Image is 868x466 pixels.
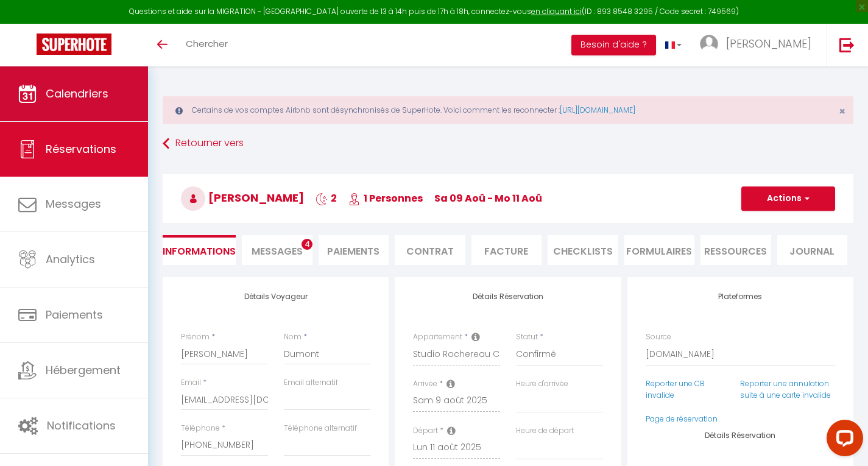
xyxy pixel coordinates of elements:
[413,378,437,390] label: Arrivée
[646,414,718,424] a: Page de réservation
[163,133,853,155] a: Retourner vers
[302,239,312,250] span: 4
[740,378,831,400] a: Reporter une annulation suite à une carte invalide
[163,235,236,265] li: Informations
[700,35,718,53] img: ...
[316,191,337,205] span: 2
[646,378,705,400] a: Reporter une CB invalide
[726,36,811,51] span: [PERSON_NAME]
[741,186,835,211] button: Actions
[646,431,835,440] h4: Détails Réservation
[181,423,220,434] label: Téléphone
[700,235,771,265] li: Ressources
[531,6,582,16] a: en cliquant ici
[284,423,357,434] label: Téléphone alternatif
[252,244,303,258] span: Messages
[571,35,656,55] button: Besoin d'aide ?
[181,190,304,205] span: [PERSON_NAME]
[434,191,542,205] span: Sa 09 Aoû - Mo 11 Aoû
[348,191,423,205] span: 1 Personnes
[181,292,370,301] h4: Détails Voyageur
[37,34,111,55] img: Super Booking
[777,235,848,265] li: Journal
[560,105,635,115] a: [URL][DOMAIN_NAME]
[413,292,602,301] h4: Détails Réservation
[177,24,237,66] a: Chercher
[839,37,855,52] img: logout
[47,418,116,433] span: Notifications
[839,106,845,117] button: Close
[395,235,465,265] li: Contrat
[471,235,542,265] li: Facture
[284,331,302,343] label: Nom
[181,377,201,389] label: Email
[181,331,210,343] label: Prénom
[646,292,835,301] h4: Plateformes
[646,331,671,343] label: Source
[413,331,462,343] label: Appartement
[163,96,853,124] div: Certains de vos comptes Airbnb sont désynchronisés de SuperHote. Voici comment les reconnecter :
[46,307,103,322] span: Paiements
[624,235,695,265] li: FORMULAIRES
[548,235,618,265] li: CHECKLISTS
[817,415,868,466] iframe: LiveChat chat widget
[284,377,338,389] label: Email alternatif
[46,141,116,157] span: Réservations
[319,235,389,265] li: Paiements
[516,425,574,437] label: Heure de départ
[186,37,228,50] span: Chercher
[516,331,538,343] label: Statut
[46,252,95,267] span: Analytics
[46,86,108,101] span: Calendriers
[839,104,845,119] span: ×
[413,425,438,437] label: Départ
[691,24,827,66] a: ... [PERSON_NAME]
[516,378,568,390] label: Heure d'arrivée
[46,362,121,378] span: Hébergement
[46,196,101,211] span: Messages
